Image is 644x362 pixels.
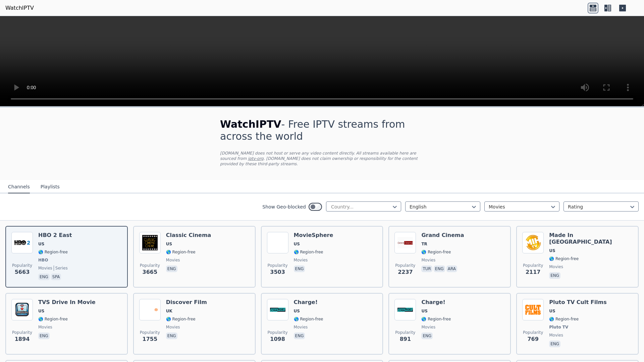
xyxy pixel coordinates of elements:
[549,341,560,347] p: eng
[41,181,60,193] button: Playlists
[294,232,333,239] h6: MovieSphere
[398,268,413,276] span: 2237
[523,330,543,335] span: Popularity
[421,232,464,239] h6: Grand Cinema
[395,330,415,335] span: Popularity
[294,265,305,272] p: eng
[143,268,158,276] span: 3665
[421,265,432,272] p: tur
[294,249,323,255] span: 🌎 Region-free
[421,308,427,314] span: US
[394,232,416,253] img: Grand Cinema
[11,232,33,253] img: HBO 2 East
[394,299,416,320] img: Charge!
[400,335,411,343] span: 891
[166,249,196,255] span: 🌎 Region-free
[549,248,555,253] span: US
[294,333,305,339] p: eng
[143,335,158,343] span: 1755
[38,249,68,255] span: 🌎 Region-free
[166,265,177,272] p: eng
[421,299,451,306] h6: Charge!
[8,181,30,193] button: Channels
[549,308,555,314] span: US
[11,299,33,320] img: TVS Drive In Movie
[522,299,544,320] img: Pluto TV Cult Films
[267,232,288,253] img: MovieSphere
[51,274,61,280] p: spa
[526,268,541,276] span: 2117
[166,324,180,330] span: movies
[38,316,68,322] span: 🌎 Region-free
[220,118,424,142] h1: - Free IPTV streams from across the world
[421,241,427,247] span: TR
[220,150,424,167] p: [DOMAIN_NAME] does not host or serve any video content directly. All streams available here are s...
[268,263,288,268] span: Popularity
[38,324,52,330] span: movies
[38,232,72,239] h6: HBO 2 East
[166,308,172,314] span: UK
[446,265,457,272] p: ara
[38,257,48,263] span: HBO
[523,263,543,268] span: Popularity
[294,324,308,330] span: movies
[139,299,161,320] img: Discover Film
[15,335,30,343] span: 1894
[549,272,560,279] p: eng
[166,241,172,247] span: US
[549,324,568,330] span: Pluto TV
[421,333,433,339] p: eng
[549,264,563,269] span: movies
[549,256,579,261] span: 🌎 Region-free
[38,265,52,271] span: movies
[549,316,579,322] span: 🌎 Region-free
[267,299,288,320] img: Charge!
[549,333,563,338] span: movies
[220,118,281,130] span: WatchIPTV
[166,299,207,306] h6: Discover Film
[15,268,30,276] span: 5663
[140,263,160,268] span: Popularity
[421,324,435,330] span: movies
[421,249,451,255] span: 🌎 Region-free
[294,241,300,247] span: US
[12,263,32,268] span: Popularity
[140,330,160,335] span: Popularity
[139,232,161,253] img: Classic Cinema
[166,232,211,239] h6: Classic Cinema
[421,316,451,322] span: 🌎 Region-free
[294,299,323,306] h6: Charge!
[166,316,196,322] span: 🌎 Region-free
[294,308,300,314] span: US
[527,335,538,343] span: 769
[270,335,285,343] span: 1098
[248,156,264,161] a: iptv-org
[434,265,445,272] p: eng
[421,257,435,263] span: movies
[262,203,306,210] label: Show Geo-blocked
[268,330,288,335] span: Popularity
[294,257,308,263] span: movies
[5,4,34,12] a: WatchIPTV
[294,316,323,322] span: 🌎 Region-free
[38,241,44,247] span: US
[38,333,50,339] p: eng
[549,299,607,306] h6: Pluto TV Cult Films
[549,232,633,245] h6: Made In [GEOGRAPHIC_DATA]
[38,299,96,306] h6: TVS Drive In Movie
[38,308,44,314] span: US
[395,263,415,268] span: Popularity
[166,333,177,339] p: eng
[270,268,285,276] span: 3503
[54,265,68,271] span: series
[38,274,50,280] p: eng
[522,232,544,253] img: Made In Hollywood
[166,257,180,263] span: movies
[12,330,32,335] span: Popularity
